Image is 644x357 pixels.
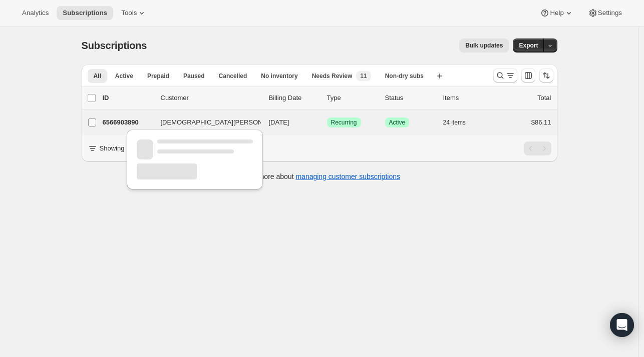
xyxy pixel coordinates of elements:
span: Settings [598,9,622,17]
p: Billing Date [269,93,319,103]
span: Subscriptions [63,9,107,17]
button: Sort the results [539,68,553,82]
span: All [94,72,101,80]
div: IDCustomerBilling DateTypeStatusItemsTotal [103,93,551,103]
div: Type [327,93,377,103]
span: Non-dry subs [385,72,424,80]
div: Open Intercom Messenger [610,313,634,337]
p: Customer [161,93,261,103]
button: Create new view [432,69,448,83]
span: [DATE] [269,118,289,126]
p: Learn more about [238,171,400,181]
p: Status [385,93,435,103]
div: 6566903890[DEMOGRAPHIC_DATA][PERSON_NAME][DATE]SuccessRecurringSuccessActive24 items$86.11 [103,115,551,129]
span: $86.11 [531,118,551,126]
span: Analytics [22,9,49,17]
span: Tools [121,9,137,17]
button: Search and filter results [493,68,517,82]
button: Help [534,6,579,20]
span: Active [115,72,133,80]
span: 11 [360,72,367,80]
button: 24 items [443,115,477,129]
span: Subscriptions [82,40,147,51]
span: [DEMOGRAPHIC_DATA][PERSON_NAME] [161,117,287,127]
button: Subscriptions [57,6,113,20]
button: Export [513,38,544,52]
span: Needs Review [312,72,353,80]
p: Total [537,93,551,103]
nav: Pagination [524,141,551,155]
p: 6566903890 [103,117,153,127]
button: Analytics [16,6,55,20]
span: Active [389,118,406,126]
div: Items [443,93,493,103]
span: No inventory [261,72,297,80]
button: [DEMOGRAPHIC_DATA][PERSON_NAME] [155,114,255,130]
span: Bulk updates [465,41,503,49]
span: 24 items [443,118,466,126]
button: Settings [582,6,628,20]
span: Cancelled [219,72,247,80]
button: Tools [115,6,153,20]
span: Help [550,9,563,17]
span: Export [519,41,538,49]
p: ID [103,93,153,103]
p: Showing 1 to 1 of 1 [100,143,155,153]
span: Prepaid [147,72,169,80]
button: Bulk updates [459,38,509,52]
button: Customize table column order and visibility [521,68,535,82]
a: managing customer subscriptions [295,172,400,180]
span: Paused [183,72,205,80]
span: Recurring [331,118,357,126]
